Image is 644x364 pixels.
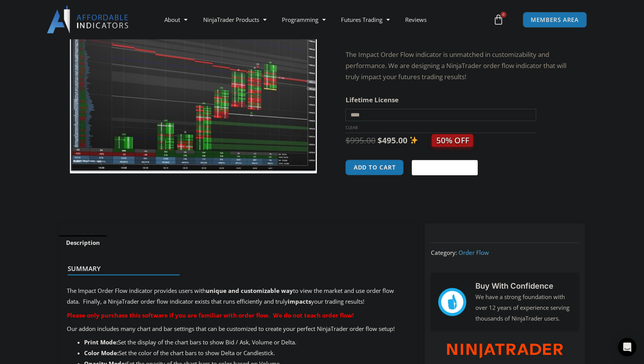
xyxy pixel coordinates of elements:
[84,338,118,346] strong: Print Mode:
[345,135,375,146] bdi: 995.00
[84,348,410,359] li: Set the color of the chart bars to show Delta or Candlestick.
[432,134,473,147] span: 50% OFF
[288,298,311,305] strong: impacts
[523,12,587,28] a: MEMBERS AREA
[447,344,563,358] img: NinjaTrader Wordmark color RGB | Affordable Indicators – NinjaTrader
[84,349,119,357] strong: Color Mode:
[377,135,407,146] bdi: 495.00
[531,17,579,23] span: MEMBERS AREA
[458,249,488,256] a: Order Flow
[345,135,350,146] span: $
[345,95,398,104] label: Lifetime License
[67,324,410,334] p: Our addon includes many chart and bar settings that can be customized to create your perfect Ninj...
[500,12,507,18] span: 0
[59,235,107,250] a: Description
[618,338,636,356] div: Open Intercom Messenger
[482,8,515,31] a: 0
[345,49,570,83] p: The Impact Order Flow indicator is unmatched in customizability and performance. We are designing...
[67,311,354,319] strong: Please only purchase this software if you are familiar with order flow. We do not teach order flow!
[274,11,333,28] a: Programming
[377,135,382,146] span: $
[412,160,478,175] button: Buy with GPay
[475,280,571,292] h3: Buy With Confidence
[84,337,410,348] li: Set the display of the chart bars to show Bid / Ask, Volume or Delta.
[345,125,357,130] a: Clear options
[333,11,397,28] a: Futures Trading
[345,185,570,192] iframe: PayPal Message 1
[438,288,466,316] img: mark thumbs good 43913 | Affordable Indicators – NinjaTrader
[68,265,403,273] h4: Summary
[206,287,293,294] strong: unique and customizable way
[475,292,571,324] p: We have a strong foundation with over 12 years of experience serving thousands of NinjaTrader users.
[430,249,457,256] span: Category:
[410,136,418,144] img: ✨
[397,11,434,28] a: Reviews
[157,11,491,28] nav: Menu
[157,11,195,28] a: About
[195,11,274,28] a: NinjaTrader Products
[345,160,404,175] button: Add to cart
[67,286,410,307] p: The Impact Order Flow indicator provides users with to view the market and use order flow data. F...
[47,6,129,33] img: LogoAI | Affordable Indicators – NinjaTrader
